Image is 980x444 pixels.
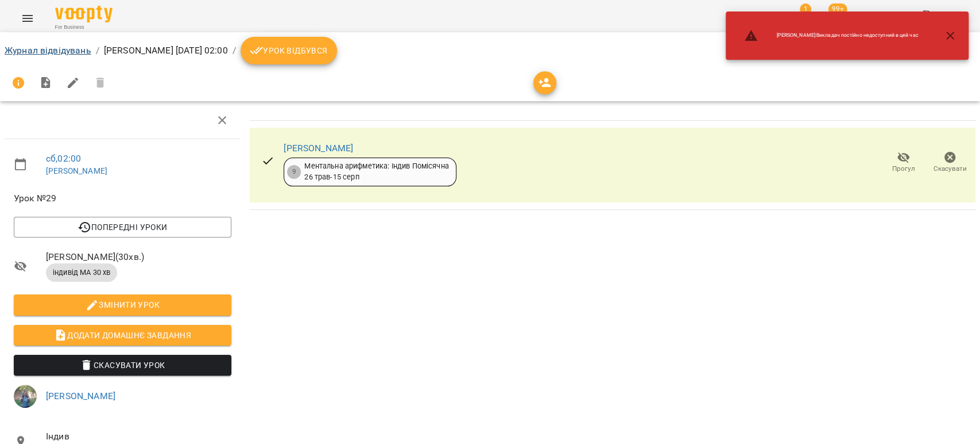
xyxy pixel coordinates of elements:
a: [PERSON_NAME] [284,143,353,154]
p: [PERSON_NAME] [DATE] 02:00 [104,44,228,58]
a: [PERSON_NAME] [46,166,107,175]
img: Voopty Logo [55,6,113,22]
button: Змінити урок [14,294,231,315]
span: Урок №29 [14,192,231,205]
a: сб , 02:00 [46,153,81,164]
span: Попередні уроки [23,220,222,234]
button: Скасувати [927,147,973,179]
span: [PERSON_NAME] ( 30 хв. ) [46,250,231,264]
button: Додати домашнє завдання [14,325,231,346]
span: Скасувати Урок [23,358,222,372]
span: 99+ [828,3,847,15]
span: індивід МА 30 хв [46,267,117,278]
li: [PERSON_NAME] : Викладач постійно недоступний в цей час [735,24,927,47]
span: Індив [46,430,231,443]
span: Додати домашнє завдання [23,328,222,342]
span: Змінити урок [23,298,222,312]
nav: breadcrumb [5,37,975,64]
div: Ментальна арифметика: Індив Помісячна 26 трав - 15 серп [304,161,448,182]
div: 9 [287,165,301,179]
span: Скасувати [933,164,967,174]
span: Урок відбувся [250,44,328,58]
li: / [96,44,99,58]
button: Урок відбувся [241,37,337,64]
span: Прогул [892,164,915,174]
button: Скасувати Урок [14,355,231,376]
a: Журнал відвідувань [5,45,91,56]
span: 1 [800,3,811,15]
a: [PERSON_NAME] [46,391,115,401]
button: Прогул [880,147,927,179]
button: Menu [14,5,41,32]
li: / [233,44,236,58]
img: de1e453bb906a7b44fa35c1e57b3518e.jpg [14,385,37,408]
span: For Business [55,24,113,31]
button: Попередні уроки [14,217,231,238]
